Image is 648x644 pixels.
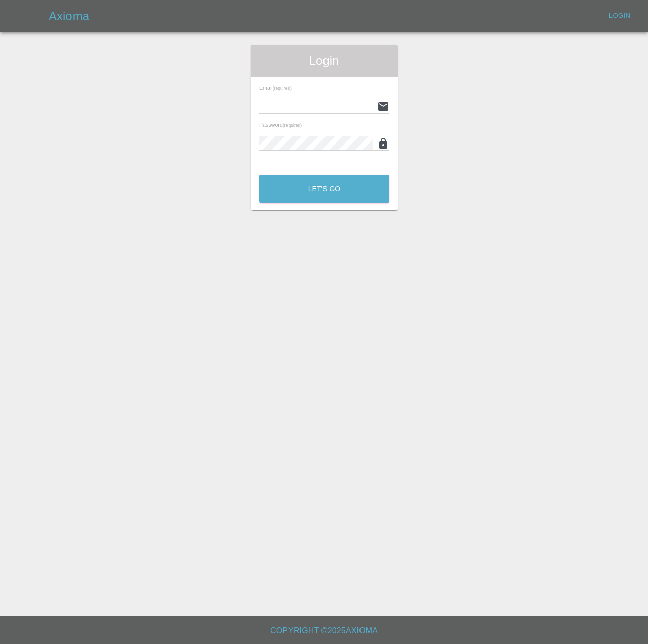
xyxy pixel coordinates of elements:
[8,624,640,638] h6: Copyright © 2025 Axioma
[603,8,636,24] a: Login
[259,122,302,128] span: Password
[259,53,389,69] span: Login
[272,86,291,91] small: (required)
[49,8,89,24] h5: Axioma
[282,123,301,128] small: (required)
[259,85,292,91] span: Email
[259,175,389,203] button: Let's Go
